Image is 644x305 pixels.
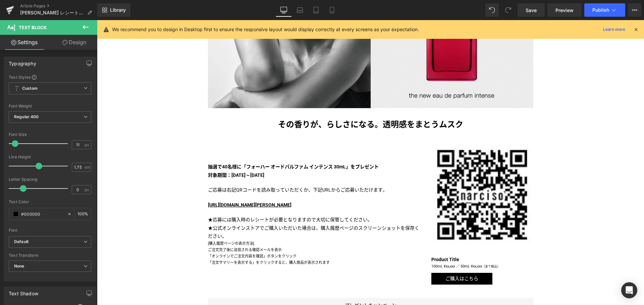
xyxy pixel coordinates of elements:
p: 100mL ¥xx,xxx ／ 50mL ¥xx,xxx [334,243,436,250]
div: Letter Spacing [9,177,91,182]
div: Text Shadow [9,287,38,296]
button: Publish [584,3,625,17]
div: Font Weight [9,104,91,108]
div: Text Color [9,200,91,204]
a: ご購入はこちら [334,253,395,264]
input: Color [21,210,64,218]
a: Tablet [308,3,324,17]
span: em [85,165,90,169]
b: Custom [22,86,38,91]
span: Library [110,7,126,13]
a: [URL][DOMAIN_NAME][PERSON_NAME] [111,182,195,187]
span: [PERSON_NAME] レシートキャンペーン ニュース（8/27公開） [20,10,85,15]
p: We recommend you to design in Desktop first to ensure the responsive layout would display correct... [112,26,419,33]
span: Text Block [19,25,47,30]
div: Line Height [9,155,91,159]
span: ご購入はこちら [348,256,381,261]
span: （全て税込） [385,245,403,248]
a: Design [50,35,99,50]
b: None [14,263,24,269]
p: 「注文サマリーを表示する」をクリックすると、購入商品が表示されます [111,239,325,246]
p: ★公式オンラインストアでご購入いただいた場合は、購入履歴ページのスクリーンショットを保存ください。 [111,204,325,220]
span: px [85,187,90,192]
span: [購入履歴ページの表示方法] [111,221,157,226]
a: Article Pages [20,3,97,9]
a: Learn more [600,25,628,33]
span: Publish [592,7,609,13]
a: プレゼントキャンペーン [111,278,436,293]
a: Preview [547,3,582,17]
div: % [75,208,91,220]
b: Regular 400 [14,114,39,119]
span: プレゼントキャンペーン [248,283,300,288]
div: Text Transform [9,253,91,258]
a: New Library [97,3,130,17]
span: Preview [555,7,574,14]
button: Redo [501,3,515,17]
p: ご注文完了後に送信される確認メールを表示 [111,227,325,233]
strong: その香りが、らしさになる。透明感をまとうムスク [181,100,366,109]
i: Default [14,239,29,245]
div: Text Styles [9,74,91,80]
span: Save [526,7,537,14]
p: ご応募は右記QRコードを読み取っていただくか、下記URLからご応募いただけます。 [111,166,325,174]
span: px [85,143,90,147]
strong: 対象期間：[DATE]～[DATE] [111,152,167,158]
button: Undo [485,3,499,17]
div: Typography [9,57,36,66]
div: Font [9,228,91,233]
a: Desktop [276,3,292,17]
a: Mobile [324,3,340,17]
p: ★応募には購入時のレシートが必要となりますので大切に保管してください。 [111,196,325,204]
div: Open Intercom Messenger [621,282,637,298]
div: Font Size [9,132,91,137]
b: Product Title [334,237,362,242]
button: More [628,3,641,17]
strong: 抽選で40名様に「フォーハー オードパルファム インテンス 30mL」をプレゼント [111,144,282,149]
a: Laptop [292,3,308,17]
p: 「オンラインでご注文内容を確認」ボタンをクリック [111,233,325,239]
